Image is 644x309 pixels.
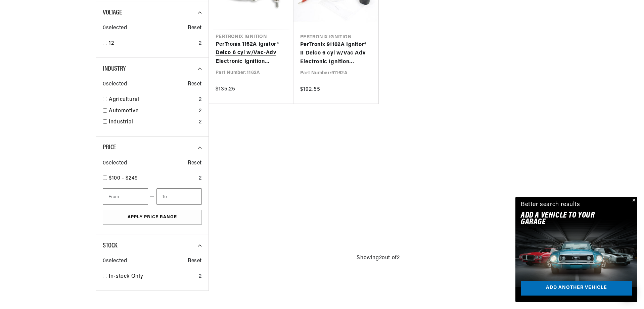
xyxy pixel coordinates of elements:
[103,9,122,16] span: Voltage
[109,107,196,116] a: Automotive
[109,272,196,281] a: In-stock Only
[188,80,202,89] span: Reset
[188,257,202,266] span: Reset
[109,176,138,181] span: $100 - $249
[103,159,127,168] span: 0 selected
[521,200,580,210] div: Better search results
[103,66,126,72] span: Industry
[103,24,127,33] span: 0 selected
[103,144,116,151] span: Price
[199,118,202,127] div: 2
[629,197,637,205] button: Close
[103,242,117,249] span: Stock
[199,39,202,48] div: 2
[103,257,127,266] span: 0 selected
[188,159,202,168] span: Reset
[103,80,127,89] span: 0 selected
[199,95,202,104] div: 2
[521,281,632,296] a: Add another vehicle
[300,41,372,67] a: PerTronix 91162A Ignitor® II Delco 6 cyl w/Vac Adv Electronic Ignition Conversion Kit
[103,188,148,205] input: From
[109,95,196,104] a: Agricultural
[199,107,202,116] div: 2
[521,212,615,226] h2: Add A VEHICLE to your garage
[188,24,202,33] span: Reset
[150,192,155,201] span: —
[357,254,400,263] span: Showing 2 out of 2
[156,188,202,205] input: To
[109,39,196,48] a: 12
[103,210,202,225] button: Apply Price Range
[199,174,202,183] div: 2
[216,40,287,66] a: PerTronix 1162A Ignitor® Delco 6 cyl w/Vac-Adv Electronic Ignition Conversion Kit
[199,272,202,281] div: 2
[109,118,196,127] a: Industrial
